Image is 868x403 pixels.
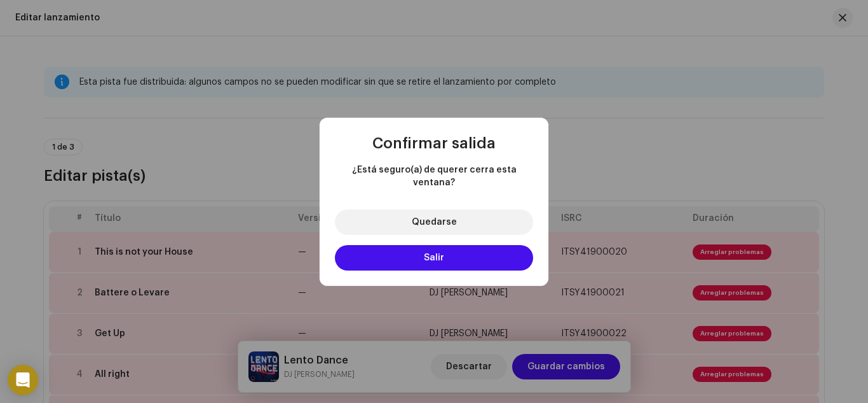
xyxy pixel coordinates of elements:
[335,164,533,189] span: ¿Está seguro(a) de querer cerra esta ventana?
[8,365,38,395] div: Open Intercom Messenger
[372,136,496,151] span: Confirmar salida
[412,218,457,227] span: Quedarse
[424,253,444,262] span: Salir
[335,209,533,235] button: Quedarse
[335,245,533,271] button: Salir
